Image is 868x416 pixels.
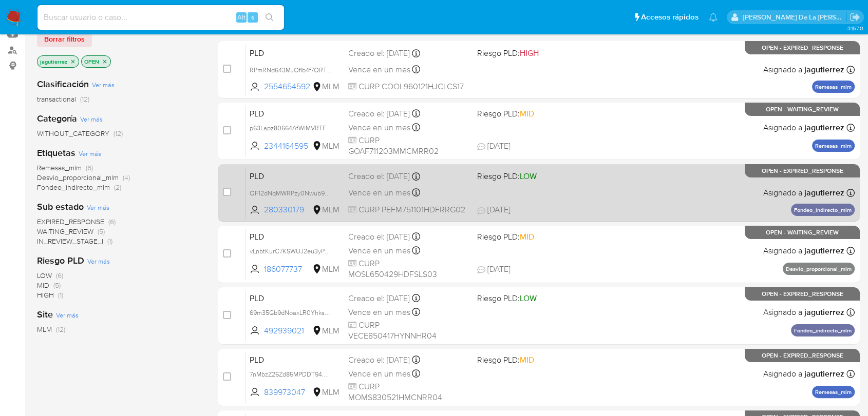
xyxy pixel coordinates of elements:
span: Accesos rápidos [641,12,699,23]
p: javier.gutierrez@mercadolibre.com.mx [743,12,846,22]
span: s [251,12,254,22]
a: Notificaciones [709,13,718,22]
span: 3.157.0 [847,24,863,32]
button: search-icon [259,10,280,25]
span: Alt [237,12,246,22]
input: Buscar usuario o caso... [37,11,284,24]
a: Salir [850,12,860,23]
